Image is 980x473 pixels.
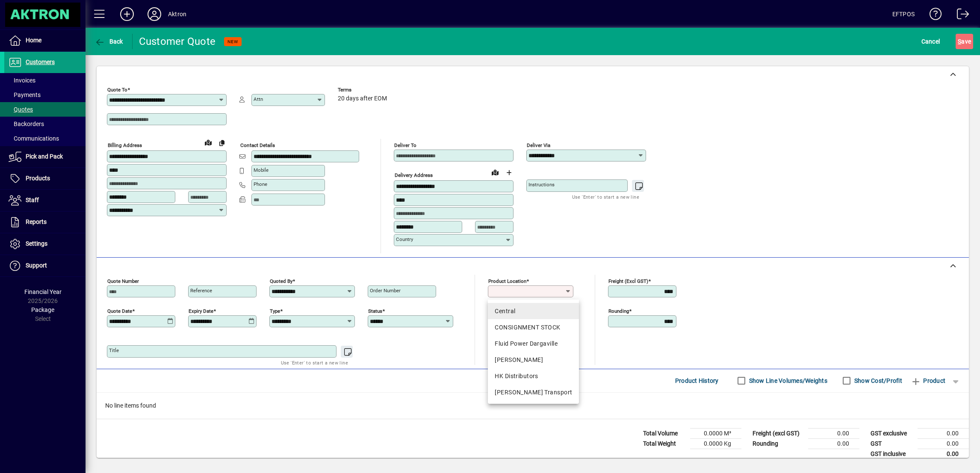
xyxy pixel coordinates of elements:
[639,428,690,438] td: Total Volume
[26,240,47,247] span: Settings
[4,255,86,276] a: Support
[958,38,961,45] span: S
[4,212,86,233] a: Reports
[26,175,50,182] span: Products
[31,306,54,313] span: Package
[368,308,382,314] mat-label: Status
[254,181,267,187] mat-label: Phone
[97,393,969,419] div: No line items found
[488,335,579,352] mat-option: Fluid Power Dargaville
[338,95,387,102] span: 20 days after EOM
[107,308,132,314] mat-label: Quote date
[107,87,127,93] mat-label: Quote To
[26,262,47,269] span: Support
[639,438,690,449] td: Total Weight
[4,168,86,189] a: Products
[488,278,526,284] mat-label: Product location
[4,88,86,102] a: Payments
[528,182,555,188] mat-label: Instructions
[141,6,168,22] button: Profile
[26,37,41,44] span: Home
[113,6,141,22] button: Add
[9,106,33,113] span: Quotes
[918,449,969,459] td: 0.00
[488,319,579,335] mat-option: CONSIGNMENT STOCK
[9,120,44,127] span: Backorders
[26,153,63,160] span: Pick and Pack
[488,384,579,400] mat-option: T. Croft Transport
[227,39,238,44] span: NEW
[608,308,629,314] mat-label: Rounding
[956,34,973,49] button: Save
[4,117,86,131] a: Backorders
[26,59,55,65] span: Customers
[747,376,827,385] label: Show Line Volumes/Weights
[94,38,123,45] span: Back
[190,288,212,294] mat-label: Reference
[906,373,950,388] button: Product
[690,438,741,449] td: 0.0000 Kg
[748,438,808,449] td: Rounding
[748,428,808,438] td: Freight (excl GST)
[919,34,942,49] button: Cancel
[866,449,918,459] td: GST inclusive
[26,218,47,225] span: Reports
[396,236,413,242] mat-label: Country
[270,278,292,284] mat-label: Quoted by
[958,35,971,48] span: ave
[9,77,35,84] span: Invoices
[109,347,119,353] mat-label: Title
[866,438,918,449] td: GST
[86,34,133,49] app-page-header-button: Back
[572,192,639,202] mat-hint: Use 'Enter' to start a new line
[4,190,86,211] a: Staff
[527,142,550,148] mat-label: Deliver via
[201,135,215,149] a: View on map
[675,374,719,388] span: Product History
[921,35,940,48] span: Cancel
[495,388,572,397] div: [PERSON_NAME] Transport
[690,428,741,438] td: 0.0000 M³
[853,376,902,385] label: Show Cost/Profit
[215,136,229,150] button: Copy to Delivery address
[495,372,572,381] div: HK Distributors
[254,167,269,173] mat-label: Mobile
[189,308,213,314] mat-label: Expiry date
[92,34,125,49] button: Back
[950,2,969,29] a: Logout
[9,91,41,98] span: Payments
[4,233,86,255] a: Settings
[866,428,918,438] td: GST exclusive
[502,166,516,179] button: Choose address
[488,368,579,384] mat-option: HK Distributors
[270,308,280,314] mat-label: Type
[370,288,401,294] mat-label: Order number
[911,374,945,388] span: Product
[892,7,915,21] div: EFTPOS
[488,352,579,368] mat-option: HAMILTON
[9,135,59,142] span: Communications
[107,278,139,284] mat-label: Quote number
[495,323,572,332] div: CONSIGNMENT STOCK
[26,197,39,203] span: Staff
[918,428,969,438] td: 0.00
[4,146,86,167] a: Pick and Pack
[923,2,942,29] a: Knowledge Base
[394,142,416,148] mat-label: Deliver To
[4,73,86,88] a: Invoices
[495,339,572,348] div: Fluid Power Dargaville
[918,438,969,449] td: 0.00
[4,102,86,117] a: Quotes
[495,355,572,364] div: [PERSON_NAME]
[4,131,86,146] a: Communications
[24,288,62,295] span: Financial Year
[808,428,859,438] td: 0.00
[338,87,389,93] span: Terms
[608,278,648,284] mat-label: Freight (excl GST)
[488,303,579,319] mat-option: Central
[672,373,722,388] button: Product History
[139,35,216,48] div: Customer Quote
[495,307,572,316] div: Central
[254,96,263,102] mat-label: Attn
[808,438,859,449] td: 0.00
